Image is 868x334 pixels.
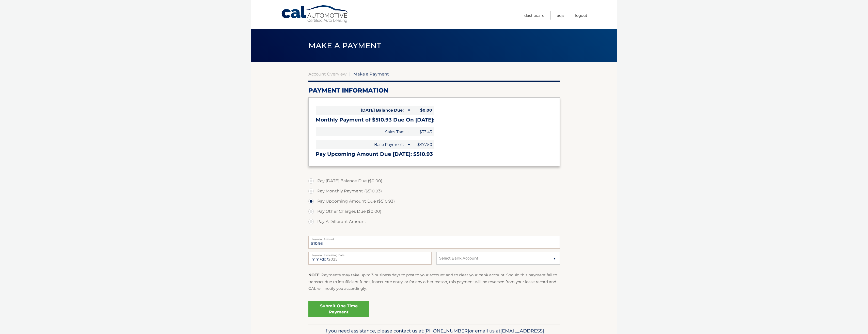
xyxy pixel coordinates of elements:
[308,252,432,265] input: Payment Date
[316,117,553,123] h3: Monthly Payment of $510.93 Due On [DATE]:
[308,71,346,77] a: Account Overview
[353,71,389,77] span: Make a Payment
[406,106,411,115] span: =
[349,71,351,77] span: |
[316,127,406,136] span: Sales Tax:
[411,140,434,149] span: $477.50
[524,11,545,20] a: Dashboard
[308,176,560,186] label: Pay [DATE] Balance Due ($0.00)
[556,11,564,20] a: FAQ's
[411,106,434,115] span: $0.00
[281,5,350,23] a: Cal Automotive
[308,236,560,249] input: Payment Amount
[406,140,411,149] span: +
[308,206,560,217] label: Pay Other Charges Due ($0.00)
[308,272,320,277] strong: NOTE
[575,11,587,20] a: Logout
[308,301,369,317] a: Submit One Time Payment
[316,140,406,149] span: Base Payment:
[411,127,434,136] span: $33.43
[308,252,432,256] label: Payment Processing Date
[406,127,411,136] span: +
[308,217,560,227] label: Pay A Different Amount
[316,106,406,115] span: [DATE] Balance Due:
[308,87,560,94] h2: Payment Information
[316,151,553,157] h3: Pay Upcoming Amount Due [DATE]: $510.93
[308,272,560,292] p: : Payments may take up to 3 business days to post to your account and to clear your bank account....
[308,41,381,50] span: Make a Payment
[308,186,560,196] label: Pay Monthly Payment ($510.93)
[308,236,560,240] label: Payment Amount
[308,196,560,206] label: Pay Upcoming Amount Due ($510.93)
[424,328,469,334] span: [PHONE_NUMBER]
